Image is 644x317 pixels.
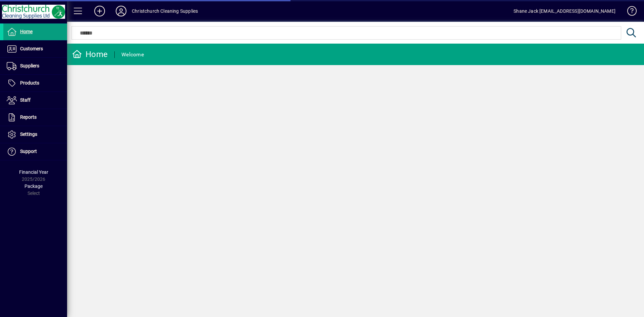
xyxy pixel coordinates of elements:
[72,49,108,60] div: Home
[3,143,67,160] a: Support
[110,5,132,17] button: Profile
[514,6,615,16] div: Shane Jack [EMAIL_ADDRESS][DOMAIN_NAME]
[20,149,37,154] span: Support
[3,58,67,74] a: Suppliers
[20,29,33,34] span: Home
[132,6,198,16] div: Christchurch Cleaning Supplies
[20,131,37,137] span: Settings
[3,41,67,57] a: Customers
[89,5,110,17] button: Add
[3,109,67,126] a: Reports
[622,1,636,23] a: Knowledge Base
[20,80,39,86] span: Products
[20,114,37,120] span: Reports
[3,92,67,109] a: Staff
[20,97,31,103] span: Staff
[24,183,43,189] span: Package
[3,126,67,143] a: Settings
[20,46,43,51] span: Customers
[3,75,67,92] a: Products
[121,49,144,60] div: Welcome
[20,63,39,68] span: Suppliers
[19,169,48,175] span: Financial Year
